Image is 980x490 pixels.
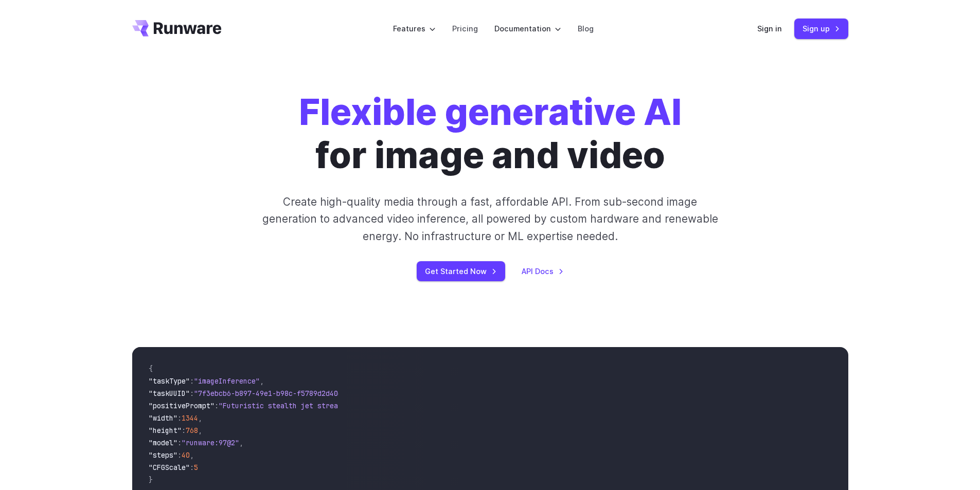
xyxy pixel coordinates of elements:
[190,463,194,472] span: :
[522,265,564,277] a: API Docs
[149,389,190,398] span: "taskUUID"
[177,450,182,460] span: :
[132,20,222,37] a: Go to /
[194,389,350,398] span: "7f3ebcb6-b897-49e1-b98c-f5789d2d40d7"
[149,376,190,386] span: "taskType"
[198,413,202,423] span: ,
[219,401,593,410] span: "Futuristic stealth jet streaking through a neon-lit cityscape with glowing purple exhaust"
[182,426,186,435] span: :
[215,401,219,410] span: :
[393,23,436,34] label: Features
[757,23,782,34] a: Sign in
[182,450,190,460] span: 40
[182,413,198,423] span: 1344
[299,90,682,134] strong: Flexible generative AI
[194,463,198,472] span: 5
[299,90,682,177] h1: for image and video
[149,450,177,460] span: "steps"
[182,438,239,447] span: "runware:97@2"
[149,475,153,484] span: }
[186,426,198,435] span: 768
[149,426,182,435] span: "height"
[190,389,194,398] span: :
[194,376,260,386] span: "imageInference"
[149,438,177,447] span: "model"
[578,23,594,34] a: Blog
[190,450,194,460] span: ,
[494,23,561,34] label: Documentation
[177,413,182,423] span: :
[190,376,194,386] span: :
[149,364,153,373] span: {
[260,376,264,386] span: ,
[417,261,505,281] a: Get Started Now
[198,426,202,435] span: ,
[149,401,215,410] span: "positivePrompt"
[452,23,478,34] a: Pricing
[149,413,177,423] span: "width"
[794,19,848,39] a: Sign up
[149,463,190,472] span: "CFGScale"
[261,193,719,245] p: Create high-quality media through a fast, affordable API. From sub-second image generation to adv...
[177,438,182,447] span: :
[239,438,243,447] span: ,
